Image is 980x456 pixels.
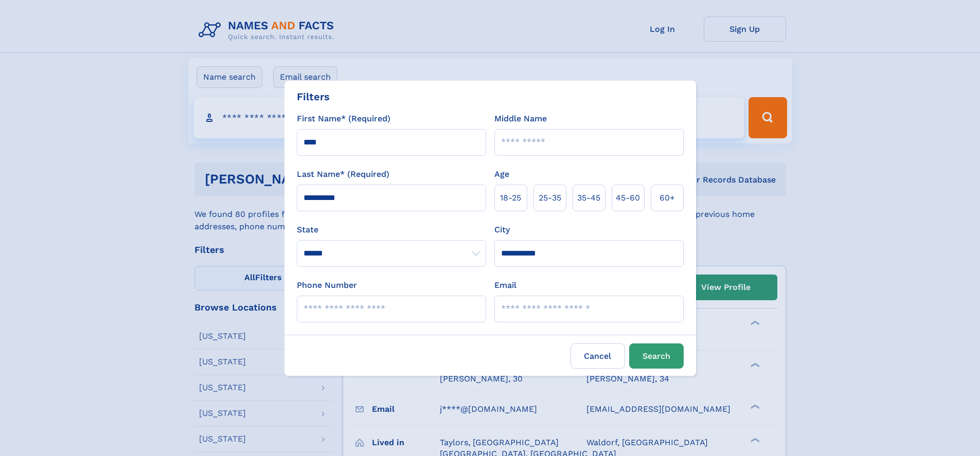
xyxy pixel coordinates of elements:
label: City [494,224,510,236]
label: First Name* (Required) [297,113,390,125]
span: 25‑35 [539,192,561,204]
span: 60+ [660,192,675,204]
span: 18‑25 [500,192,521,204]
label: Last Name* (Required) [297,168,389,180]
label: State [297,224,486,236]
label: Cancel [571,343,625,369]
div: Filters [297,89,330,104]
button: Search [629,343,684,369]
label: Email [494,279,516,291]
label: Age [494,168,509,180]
span: 45‑60 [616,192,640,204]
label: Phone Number [297,279,357,291]
span: 35‑45 [577,192,600,204]
label: Middle Name [494,113,547,125]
